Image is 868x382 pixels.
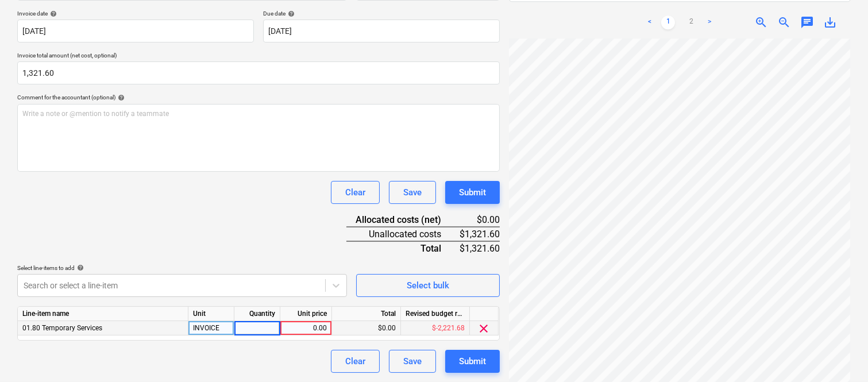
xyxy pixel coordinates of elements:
div: Unallocated costs [346,227,460,241]
div: Allocated costs (net) [346,213,460,227]
div: Unit [188,307,234,321]
div: Unit price [280,307,332,321]
button: Submit [445,350,500,373]
span: zoom_in [754,16,768,29]
span: save_alt [823,16,837,29]
iframe: Chat Widget [811,327,868,382]
div: Submit [459,354,486,369]
div: Select line-items to add [17,264,347,272]
div: INVOICE [188,321,234,335]
div: $1,321.60 [460,241,500,255]
div: Total [332,307,401,321]
div: Comment for the accountant (optional) [17,94,500,101]
button: Select bulk [356,274,500,297]
a: Page 2 [684,16,698,29]
span: help [75,264,84,271]
div: $-2,221.68 [401,321,470,335]
span: 01.80 Temporary Services [22,324,102,332]
div: Line-item name [18,307,188,321]
span: help [286,10,295,17]
button: Clear [331,181,380,204]
div: Select bulk [407,278,449,293]
span: zoom_out [777,16,791,29]
a: Previous page [643,16,657,29]
input: Due date not specified [263,20,500,43]
a: Next page [703,16,716,29]
div: Clear [345,185,365,200]
button: Clear [331,350,380,373]
button: Save [389,181,436,204]
div: $0.00 [332,321,401,335]
div: Save [403,354,422,369]
span: help [48,10,57,17]
div: Revised budget remaining [401,307,470,321]
div: Due date [263,10,500,17]
div: Invoice date [17,10,254,17]
input: Invoice date not specified [17,20,254,43]
div: Total [346,241,460,255]
span: clear [477,322,491,335]
span: help [115,94,125,101]
input: Invoice total amount (net cost, optional) [17,61,500,84]
button: Submit [445,181,500,204]
div: Clear [345,354,365,369]
div: $1,321.60 [460,227,500,241]
div: Submit [459,185,486,200]
a: Page 1 is your current page [661,16,675,29]
button: Save [389,350,436,373]
div: $0.00 [460,213,500,227]
div: Save [403,185,422,200]
p: Invoice total amount (net cost, optional) [17,52,500,61]
div: 0.00 [285,321,327,335]
div: Quantity [234,307,280,321]
span: chat [800,16,814,29]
